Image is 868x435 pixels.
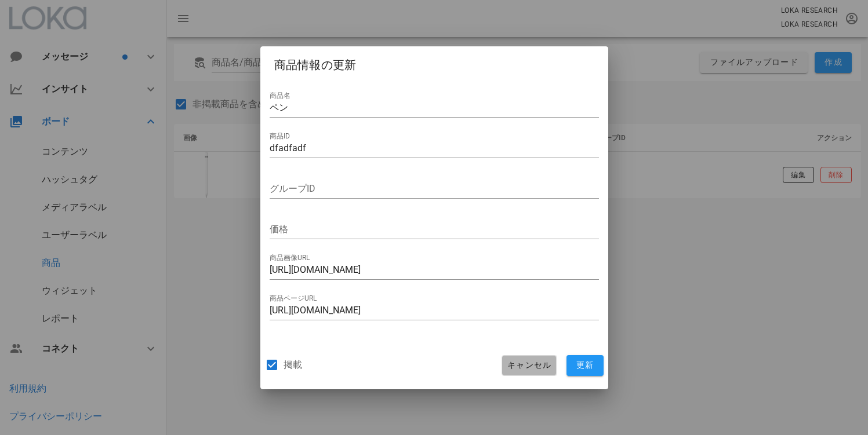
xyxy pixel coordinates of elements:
label: 掲載 [284,359,302,371]
span: 更新 [571,360,599,371]
button: 更新 [566,355,604,376]
div: 商品情報の更新 [260,46,608,80]
span: キャンセル [507,360,551,371]
button: キャンセル [502,355,557,376]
